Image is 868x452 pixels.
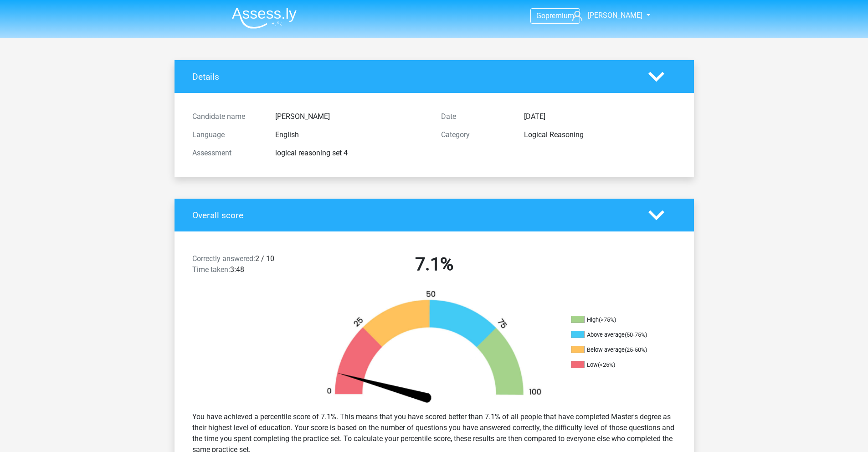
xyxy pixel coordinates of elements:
[192,72,635,82] h4: Details
[625,331,647,338] div: (50-75%)
[545,11,574,20] span: premium
[571,361,662,369] li: Low
[536,11,545,20] span: Go
[517,111,683,122] div: [DATE]
[531,10,580,22] a: Gopremium
[232,7,297,29] img: Assessly
[311,290,557,404] img: 7.1507af49f25e.png
[268,129,434,140] div: English
[571,316,662,324] li: High
[268,111,434,122] div: [PERSON_NAME]
[599,316,616,323] div: (>75%)
[192,210,635,221] h4: Overall score
[625,346,647,353] div: (25-50%)
[192,265,230,274] span: Time taken:
[185,253,310,279] div: 2 / 10 3:48
[598,361,615,368] div: (<25%)
[434,111,517,122] div: Date
[268,148,434,159] div: logical reasoning set 4
[192,254,255,263] span: Correctly answered:
[517,129,683,140] div: Logical Reasoning
[569,10,643,21] a: [PERSON_NAME]
[571,346,662,354] li: Below average
[317,253,552,275] h2: 7.1%
[185,148,268,159] div: Assessment
[588,11,642,20] span: [PERSON_NAME]
[185,111,268,122] div: Candidate name
[571,331,662,339] li: Above average
[434,129,517,140] div: Category
[185,129,268,140] div: Language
